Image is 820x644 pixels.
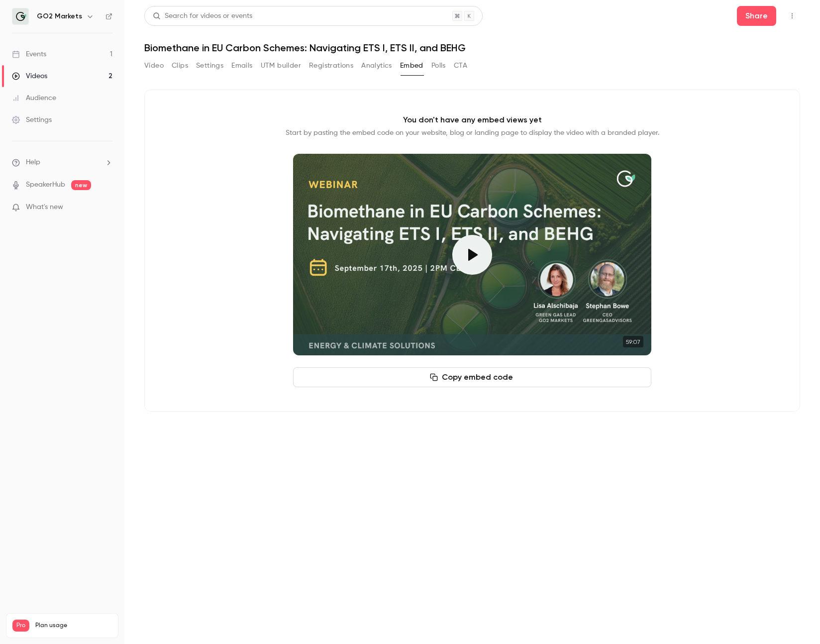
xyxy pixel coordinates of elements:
span: new [71,180,91,190]
a: SpeakerHub [26,180,65,190]
button: Share [737,6,776,26]
time: 59:07 [623,336,643,347]
div: Events [12,49,46,59]
button: Play video [452,235,492,275]
div: Audience [12,93,56,103]
button: Video [144,58,164,74]
p: You don't have any embed views yet [403,114,542,126]
button: Emails [231,58,252,74]
li: help-dropdown-opener [12,157,112,168]
button: Analytics [361,58,392,74]
span: Pro [12,620,29,632]
button: Copy embed code [293,367,651,387]
span: Plan usage [35,622,112,630]
span: What's new [26,202,63,213]
iframe: Noticeable Trigger [101,203,112,212]
section: Cover [293,154,651,355]
div: Search for videos or events [153,11,252,21]
button: Registrations [309,58,353,74]
button: CTA [454,58,467,74]
h1: Biomethane in EU Carbon Schemes: Navigating ETS I, ETS II, and BEHG [144,42,800,54]
button: Polls [431,58,446,74]
button: Settings [196,58,223,74]
p: Start by pasting the embed code on your website, blog or landing page to display the video with a... [286,128,659,138]
h6: GO2 Markets [37,11,82,21]
span: Help [26,157,40,168]
div: Settings [12,115,52,125]
div: Videos [12,71,47,81]
button: Clips [172,58,188,74]
button: Embed [400,58,423,74]
img: GO2 Markets [12,8,28,24]
button: UTM builder [261,58,301,74]
button: Top Bar Actions [784,8,800,24]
